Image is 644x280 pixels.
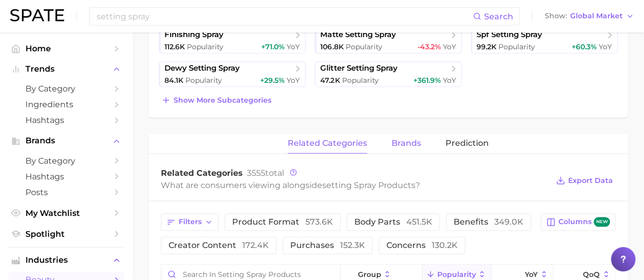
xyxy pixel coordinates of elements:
a: by Category [8,81,124,97]
span: 451.5k [406,217,432,227]
a: dewy setting spray84.1k Popularity+29.5% YoY [159,61,305,87]
span: 349.0k [494,217,523,227]
a: Posts [8,184,124,200]
span: spf setting spray [477,30,542,40]
span: dewy setting spray [164,64,240,73]
span: Ingredients [25,100,107,109]
button: Brands [8,133,124,148]
span: YoY [443,42,456,51]
span: concerns [386,241,458,250]
span: YoY [287,42,300,51]
button: Filters [161,213,218,231]
span: +71.0% [261,42,285,51]
span: +29.5% [260,76,285,85]
span: Hashtags [25,115,107,125]
img: SPATE [10,9,64,21]
span: 106.8k [320,42,343,51]
span: Related Categories [161,168,243,178]
a: matte setting spray106.8k Popularity-43.2% YoY [315,28,461,53]
a: Spotlight [8,226,124,242]
button: Show more subcategories [159,93,274,107]
span: Popularity [345,42,382,51]
span: Popularity [498,42,535,51]
span: YoY [525,270,538,278]
span: 172.4k [242,240,269,250]
span: Show [545,13,567,19]
span: 130.2k [432,240,458,250]
a: spf setting spray99.2k Popularity+60.3% YoY [471,28,618,53]
span: My Watchlist [25,208,107,218]
span: Trends [25,65,107,74]
span: +60.3% [572,42,597,51]
span: matte setting spray [320,30,396,40]
span: setting spray products [322,180,415,190]
span: by Category [25,156,107,166]
span: Popularity [437,270,475,278]
span: YoY [287,76,300,85]
span: Hashtags [25,172,107,181]
span: -43.2% [417,42,441,51]
span: related categories [288,139,367,148]
span: Industries [25,256,107,265]
span: 84.1k [164,76,183,85]
a: finishing spray112.6k Popularity+71.0% YoY [159,28,305,53]
span: body parts [354,218,432,226]
span: 152.3k [340,240,365,250]
input: Search here for a brand, industry, or ingredient [96,8,473,25]
div: What are consumers viewing alongside ? [161,178,548,192]
span: Popularity [187,42,223,51]
span: finishing spray [164,30,223,40]
span: 112.6k [164,42,185,51]
button: Export Data [553,173,615,188]
span: 47.2k [320,76,340,85]
span: new [594,217,610,227]
span: +361.9% [413,76,441,85]
button: Industries [8,253,124,268]
a: Home [8,41,124,56]
span: product format [232,218,333,226]
span: benefits [454,218,523,226]
span: Popularity [342,76,378,85]
span: glitter setting spray [320,64,397,73]
button: Columnsnew [541,213,615,231]
span: Search [484,12,513,21]
a: glitter setting spray47.2k Popularity+361.9% YoY [315,61,461,87]
span: Home [25,44,107,53]
span: 3555 [247,168,265,178]
button: ShowGlobal Market [542,10,636,23]
span: Filters [179,217,202,226]
span: purchases [290,241,365,250]
span: 573.6k [305,217,333,227]
span: creator content [169,241,269,250]
span: YoY [443,76,456,85]
span: group [357,270,381,278]
span: brands [391,139,421,148]
span: Export Data [568,176,613,185]
span: Global Market [570,13,623,19]
span: by Category [25,84,107,94]
a: Hashtags [8,112,124,128]
span: Popularity [185,76,222,85]
span: Posts [25,188,107,197]
span: YoY [599,42,612,51]
span: Columns [558,217,610,227]
span: QoQ [583,270,600,278]
span: Prediction [445,139,489,148]
a: Ingredients [8,97,124,112]
a: by Category [8,153,124,169]
span: Brands [25,136,107,145]
button: Trends [8,61,124,77]
span: 99.2k [477,42,496,51]
span: Spotlight [25,229,107,239]
span: total [247,168,284,178]
a: Hashtags [8,169,124,184]
a: My Watchlist [8,205,124,221]
span: Show more subcategories [174,96,271,105]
